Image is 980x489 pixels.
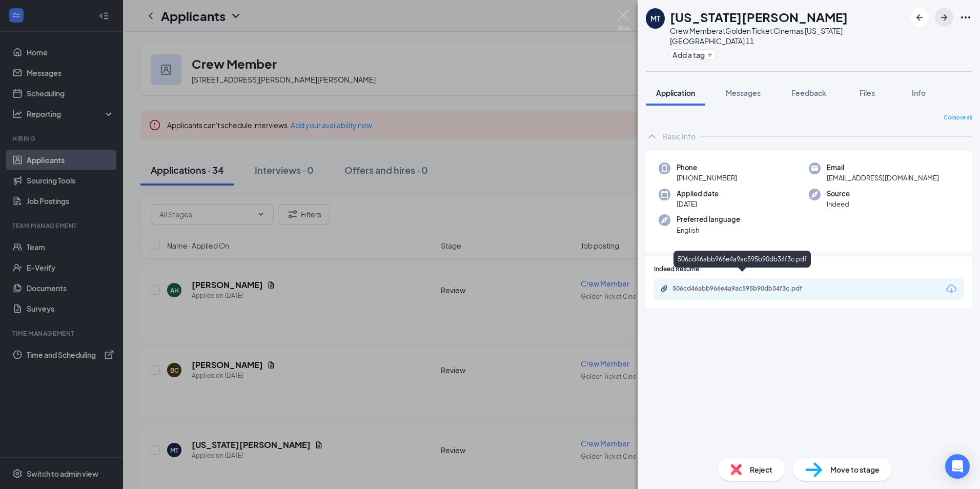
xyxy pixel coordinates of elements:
svg: ChevronUp [646,130,658,142]
span: English [677,225,740,235]
span: Move to stage [830,464,880,475]
span: Collapse all [944,114,972,122]
span: Application [656,88,695,97]
span: Preferred language [677,214,740,225]
span: Indeed Resume [654,264,699,274]
svg: Ellipses [959,11,972,24]
svg: Plus [707,52,713,58]
div: Crew Member at Golden Ticket Cinemas [US_STATE][GEOGRAPHIC_DATA] 11 [670,26,905,46]
span: Indeed [827,199,850,209]
a: Paperclip506cd46abb966e4a9ac595b90db34f3c.pdf [660,284,826,294]
div: Basic Info [662,131,696,141]
span: Applied date [677,189,719,199]
span: [EMAIL_ADDRESS][DOMAIN_NAME] [827,173,939,183]
div: Open Intercom Messenger [945,454,970,479]
span: Email [827,162,939,173]
span: Feedback [791,88,826,97]
svg: ArrowRight [938,11,950,24]
span: Info [912,88,926,97]
button: ArrowRight [935,8,953,27]
span: Files [860,88,875,97]
svg: Paperclip [660,284,668,293]
span: Messages [726,88,761,97]
button: ArrowLeftNew [910,8,929,27]
div: 506cd46abb966e4a9ac595b90db34f3c.pdf [672,284,816,293]
span: Reject [750,464,772,475]
button: PlusAdd a tag [670,49,716,60]
svg: ArrowLeftNew [913,11,926,24]
div: 506cd46abb966e4a9ac595b90db34f3c.pdf [673,251,811,268]
div: MT [650,13,660,24]
span: Source [827,189,850,199]
span: [DATE] [677,199,719,209]
h1: [US_STATE][PERSON_NAME] [670,8,848,26]
span: [PHONE_NUMBER] [677,173,737,183]
span: Phone [677,162,737,173]
svg: Download [945,283,957,295]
